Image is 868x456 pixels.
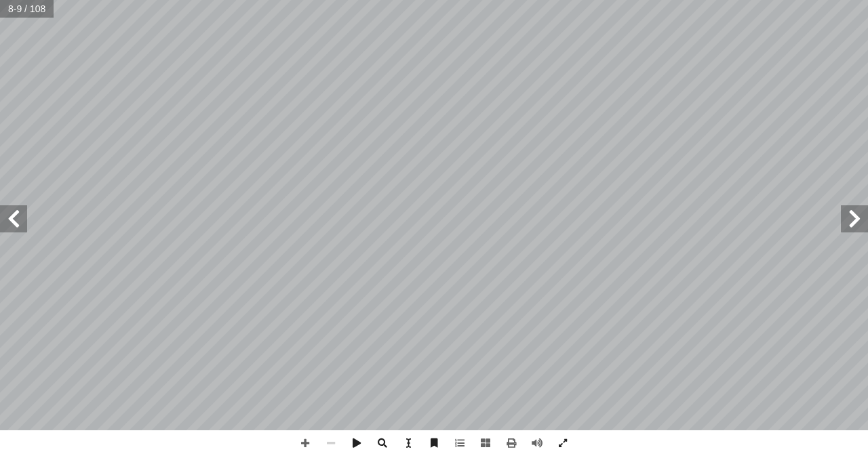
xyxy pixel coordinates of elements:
span: التشغيل التلقائي [344,430,370,456]
span: يبحث [370,430,395,456]
span: إشارة مرجعية [421,430,447,456]
span: مطبعة [498,430,524,456]
span: تكبير [292,430,318,456]
span: حدد الأداة [395,430,421,456]
span: جدول المحتويات [447,430,473,456]
span: التصغير [318,430,344,456]
span: تبديل ملء الشاشة [550,430,576,456]
span: الصفحات [473,430,498,456]
span: صوت [524,430,550,456]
